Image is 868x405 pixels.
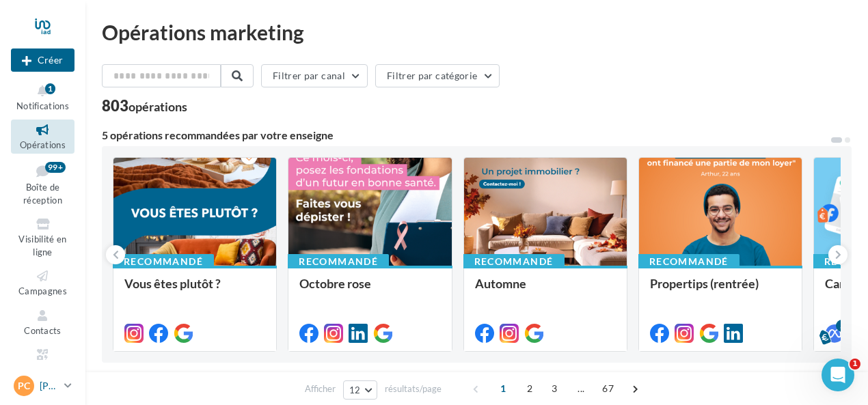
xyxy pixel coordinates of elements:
div: Octobre rose [299,277,440,304]
button: Filtrer par catégorie [375,64,500,87]
div: Propertips (rentrée) [650,277,791,304]
div: 1 [45,83,55,94]
a: Boîte de réception99+ [11,159,74,209]
a: Visibilité en ligne [11,214,74,260]
div: Recommandé [288,254,389,269]
a: Campagnes [11,266,74,299]
span: Opérations [20,139,66,150]
div: Recommandé [638,254,740,269]
span: PC [18,379,30,393]
div: Automne [475,277,616,304]
div: opérations [128,100,187,113]
div: Nouvelle campagne [11,48,74,72]
span: Campagnes [18,285,67,296]
div: Opérations marketing [102,22,852,42]
div: Recommandé [113,254,214,269]
span: 67 [597,378,619,400]
span: 1 [492,378,514,400]
span: 12 [349,385,361,395]
span: Contacts [24,325,62,336]
p: [PERSON_NAME] [40,379,59,393]
span: 3 [543,378,565,400]
div: 5 [836,320,848,332]
div: 803 [102,98,187,113]
div: Recommandé [463,254,565,269]
div: 99+ [45,162,66,173]
span: 1 [850,359,860,369]
span: ... [570,378,592,400]
a: Opérations [11,120,74,153]
button: Filtrer par canal [261,64,368,87]
span: Notifications [16,100,69,111]
a: Contacts [11,305,74,339]
a: Médiathèque [11,344,74,378]
div: Vous êtes plutôt ? [124,277,265,304]
span: Boîte de réception [23,182,62,206]
div: 5 opérations recommandées par votre enseigne [102,130,830,141]
span: 2 [519,378,541,400]
span: résultats/page [385,382,442,395]
span: Visibilité en ligne [18,234,66,257]
button: Créer [11,48,74,72]
iframe: Intercom live chat [822,359,854,391]
span: Afficher [305,382,336,395]
button: 12 [343,380,378,400]
a: PC [PERSON_NAME] [11,373,74,399]
button: Notifications 1 [11,81,74,114]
